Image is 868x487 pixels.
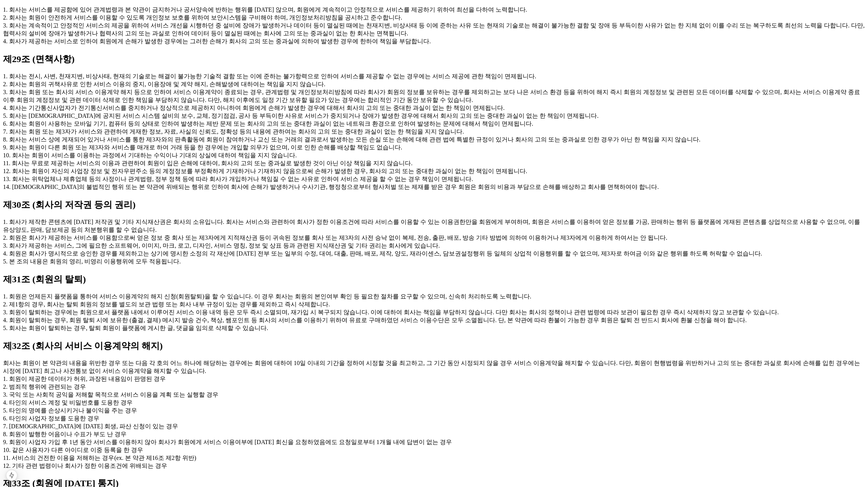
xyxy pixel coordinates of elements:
[3,340,865,352] h2: 제32조 (회사의 서비스 이용계약의 해지)
[3,359,865,470] div: 회사는 회원이 본 약관의 내용을 위반한 경우 또는 다음 각 호의 어느 하나에 해당하는 경우에는 회원에 대하여 10일 이내의 기간을 정하여 시정할 것을 최고하고, 그 기간 동안...
[3,218,865,266] div: 1. 회사가 제작한 콘텐츠에 [DATE] 저작권 및 기타 지식재산권은 회사의 소유입니다. 회사는 서비스와 관련하여 회사가 정한 이용조건에 따라 서비스를 이용할 수 있는 이용권...
[3,6,865,46] div: 1. 회사는 서비스를 제공함에 있어 관계법령과 본 약관이 금지하거나 공서양속에 반하는 행위를 [DATE] 않으며, 회원에게 계속적이고 안정적으로 서비스를 제공하기 위하여 최선...
[3,199,865,211] h2: 제30조 (회사의 저작권 등의 권리)
[3,293,865,332] div: 1. 회원은 언제든지 플랫폼을 통하여 서비스 이용계약의 해지 신청(회원탈퇴)을 할 수 있습니다. 이 경우 회사는 회원의 본인여부 확인 등 필요한 절차를 요구할 수 있으며, 신...
[3,53,865,65] h2: 제29조 (면책사항)
[3,273,865,285] h2: 제31조 (회원의 탈퇴)
[3,73,865,191] div: 1. 회사는 전시, 사변, 천재지변, 비상사태, 현재의 기술로는 해결이 불가능한 기술적 결함 또는 이에 준하는 불가항력으로 인하여 서비스를 제공할 수 없는 경우에는 서비스 제...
